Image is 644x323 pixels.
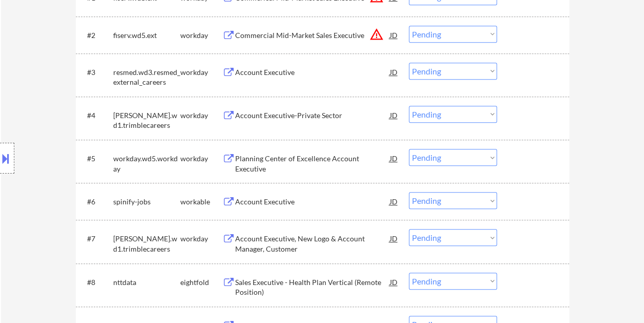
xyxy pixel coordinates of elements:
[113,277,180,288] div: nttdata
[389,273,399,291] div: JD
[389,63,399,81] div: JD
[389,106,399,124] div: JD
[389,192,399,211] div: JD
[113,30,180,41] div: fiserv.wd5.ext
[369,27,384,42] button: warning_amber
[235,30,390,41] div: Commercial Mid-Market Sales Executive
[235,110,390,121] div: Account Executive-Private Sector
[235,154,390,174] div: Planning Center of Excellence Account Executive
[180,110,222,121] div: workday
[180,234,222,244] div: workday
[235,234,390,254] div: Account Executive, New Logo & Account Manager, Customer
[389,149,399,167] div: JD
[235,277,390,297] div: Sales Executive - Health Plan Vertical (Remote Position)
[180,67,222,78] div: workday
[180,277,222,288] div: eightfold
[235,197,390,207] div: Account Executive
[180,30,222,41] div: workday
[235,67,390,78] div: Account Executive
[389,26,399,44] div: JD
[180,197,222,207] div: workable
[180,154,222,164] div: workday
[389,229,399,248] div: JD
[87,277,105,288] div: #8
[87,30,105,41] div: #2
